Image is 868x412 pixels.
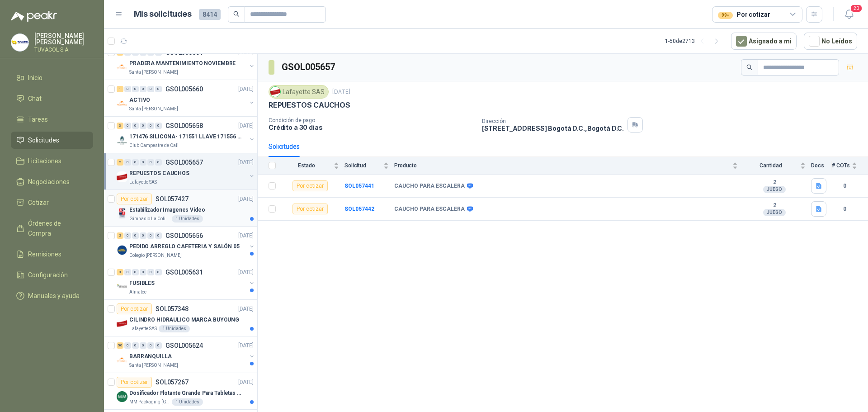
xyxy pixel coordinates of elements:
[129,389,242,398] p: Dosificador Flotante Grande Para Tabletas De Cloro Humboldt
[11,246,93,263] a: Remisiones
[832,162,850,169] span: # COTs
[11,111,93,128] a: Tareas
[172,398,203,406] div: 1 Unidades
[281,162,332,169] span: Estado
[763,186,786,193] div: JUEGO
[238,305,254,313] p: [DATE]
[28,156,61,166] span: Licitaciones
[165,86,203,92] p: GSOL005660
[238,268,254,277] p: [DATE]
[117,86,123,92] div: 1
[124,342,131,349] div: 0
[11,215,93,242] a: Órdenes de Compra
[117,159,123,166] div: 2
[117,281,127,292] img: Company Logo
[34,33,93,45] p: [PERSON_NAME] [PERSON_NAME]
[159,325,190,332] div: 1 Unidades
[34,47,93,52] p: TUVACOL S.A.
[129,316,239,324] p: CILINDRO HIDRAULICO MARCA BUYOUNG
[140,123,146,129] div: 0
[117,98,127,109] img: Company Logo
[743,179,806,186] b: 2
[394,162,731,169] span: Producto
[11,173,93,190] a: Negociaciones
[292,204,328,214] div: Por cotizar
[743,202,806,209] b: 2
[11,132,93,149] a: Solicitudes
[117,342,123,349] div: 50
[104,300,257,336] a: Por cotizarSOL057348[DATE] Company LogoCILINDRO HIDRAULICO MARCA BUYOUNGLafayette SAS1 Unidades
[147,269,154,275] div: 0
[269,123,475,131] p: Crédito a 30 días
[132,269,139,275] div: 0
[147,232,154,239] div: 0
[344,162,382,169] span: Solicitud
[117,318,127,329] img: Company Logo
[11,90,93,107] a: Chat
[129,398,170,406] p: MM Packaging [GEOGRAPHIC_DATA]
[165,342,203,349] p: GSOL005624
[140,86,146,92] div: 0
[129,69,178,76] p: Santa [PERSON_NAME]
[238,85,254,94] p: [DATE]
[129,169,189,178] p: REPUESTOS CAUCHOS
[11,266,93,284] a: Configuración
[129,105,178,113] p: Santa [PERSON_NAME]
[743,162,798,169] span: Cantidad
[270,87,280,97] img: Company Logo
[104,190,257,227] a: Por cotizarSOL057427[DATE] Company LogoEstabilizador Imagenes VideoGimnasio La Colina1 Unidades
[165,123,203,129] p: GSOL005658
[147,342,154,349] div: 0
[117,208,127,219] img: Company Logo
[743,157,811,175] th: Cantidad
[238,195,254,204] p: [DATE]
[269,142,300,152] div: Solicitudes
[269,85,329,99] div: Lafayette SAS
[132,123,139,129] div: 0
[28,291,80,301] span: Manuales y ayuda
[117,267,255,296] a: 3 0 0 0 0 0 GSOL005631[DATE] Company LogoFUSIBLESAlmatec
[238,158,254,167] p: [DATE]
[28,198,49,208] span: Cotizar
[117,340,255,369] a: 50 0 0 0 0 0 GSOL005624[DATE] Company LogoBARRANQUILLASanta [PERSON_NAME]
[233,11,240,17] span: search
[804,33,857,50] button: No Leídos
[147,159,154,166] div: 0
[129,252,182,259] p: Colegio [PERSON_NAME]
[129,279,155,288] p: FUSIBLES
[117,47,255,76] a: 211 0 0 0 0 0 GSOL005661[DATE] Company LogoPRADERA MANTENIMIENTO NOVIEMBRESanta [PERSON_NAME]
[482,118,624,124] p: Dirección
[165,232,203,239] p: GSOL005656
[718,12,733,19] div: 99+
[155,232,162,239] div: 0
[238,341,254,350] p: [DATE]
[11,11,57,22] img: Logo peakr
[124,269,131,275] div: 0
[156,379,189,385] p: SOL057267
[129,96,150,104] p: ACTIVO
[129,362,178,369] p: Santa [PERSON_NAME]
[292,180,328,191] div: Por cotizar
[832,182,857,190] b: 0
[117,232,123,239] div: 2
[269,100,350,110] p: REPUESTOS CAUCHOS
[11,69,93,86] a: Inicio
[134,8,192,21] h1: Mis solicitudes
[394,183,465,190] b: CAUCHO PARA ESCALERA
[117,157,255,186] a: 2 0 0 0 0 0 GSOL005657[DATE] Company LogoREPUESTOS CAUCHOSLafayette SAS
[117,230,255,259] a: 2 0 0 0 0 0 GSOL005656[DATE] Company LogoPEDIDO ARREGLO CAFETERIA Y SALÓN 05Colegio [PERSON_NAME]
[11,34,28,51] img: Company Logo
[155,86,162,92] div: 0
[11,194,93,211] a: Cotizar
[28,73,42,83] span: Inicio
[11,287,93,304] a: Manuales y ayuda
[238,232,254,240] p: [DATE]
[124,159,131,166] div: 0
[129,242,240,251] p: PEDIDO ARREGLO CAFETERIA Y SALÓN 05
[117,391,127,402] img: Company Logo
[28,270,68,280] span: Configuración
[28,94,42,104] span: Chat
[165,269,203,275] p: GSOL005631
[155,123,162,129] div: 0
[281,157,344,175] th: Estado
